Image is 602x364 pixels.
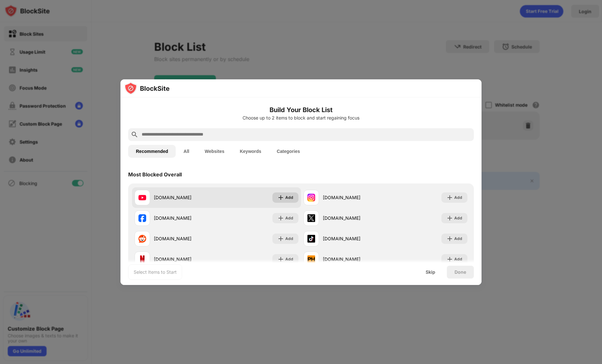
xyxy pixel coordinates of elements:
[323,256,385,262] div: [DOMAIN_NAME]
[307,255,315,263] img: favicons
[307,194,315,201] img: favicons
[455,270,466,275] div: Done
[323,235,385,242] div: [DOMAIN_NAME]
[454,194,462,201] div: Add
[269,145,307,158] button: Categories
[285,256,293,262] div: Add
[154,235,217,242] div: [DOMAIN_NAME]
[323,194,385,201] div: [DOMAIN_NAME]
[134,269,177,275] div: Select Items to Start
[285,194,293,201] div: Add
[138,255,146,263] img: favicons
[454,256,462,262] div: Add
[176,145,197,158] button: All
[307,235,315,243] img: favicons
[128,105,474,115] h6: Build Your Block List
[426,270,435,275] div: Skip
[138,214,146,222] img: favicons
[323,215,385,221] div: [DOMAIN_NAME]
[285,235,293,242] div: Add
[124,82,170,95] img: logo-blocksite.svg
[138,194,146,201] img: favicons
[197,145,232,158] button: Websites
[454,215,462,221] div: Add
[232,145,269,158] button: Keywords
[154,215,217,221] div: [DOMAIN_NAME]
[154,194,217,201] div: [DOMAIN_NAME]
[131,131,138,138] img: search.svg
[128,145,176,158] button: Recommended
[154,256,217,262] div: [DOMAIN_NAME]
[285,215,293,221] div: Add
[470,6,596,81] iframe: Sign in with Google Dialog
[138,235,146,243] img: favicons
[128,115,474,120] div: Choose up to 2 items to block and start regaining focus
[454,235,462,242] div: Add
[307,214,315,222] img: favicons
[128,171,182,178] div: Most Blocked Overall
